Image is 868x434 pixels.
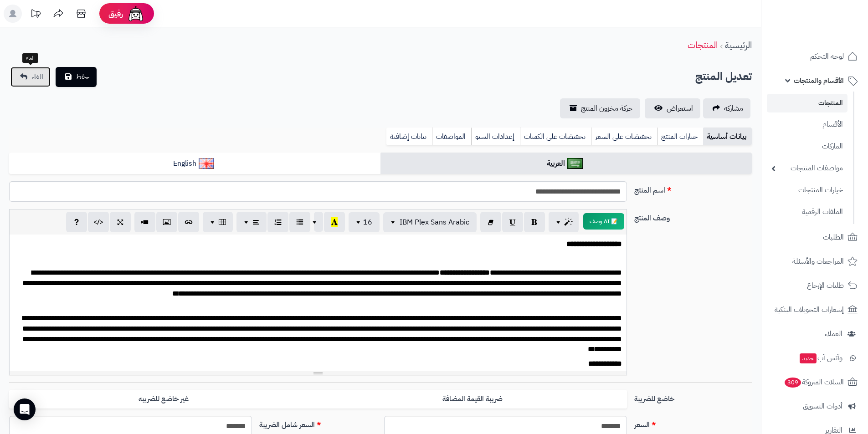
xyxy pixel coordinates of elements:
[807,279,844,292] span: طلبات الإرجاع
[767,115,847,134] a: الأقسام
[785,378,801,388] span: 309
[56,67,97,87] button: حفظ
[792,255,844,268] span: المراجعات والأسئلة
[581,103,633,114] span: حركة مخزون المنتج
[767,250,863,272] a: المراجعات والأسئلة
[10,67,51,87] a: الغاء
[695,67,752,86] h2: تعديل المنتج
[631,390,755,404] label: خاضع للضريبة
[767,299,863,321] a: إشعارات التحويلات البنكية
[386,128,432,146] a: بيانات إضافية
[432,128,471,146] a: المواصفات
[800,353,817,363] span: جديد
[767,46,863,67] a: لوحة التحكم
[14,398,36,420] div: Open Intercom Messenger
[657,128,703,146] a: خيارات المنتج
[76,71,89,82] span: حفظ
[363,217,372,228] span: 16
[22,53,38,63] div: الغاء
[767,347,863,369] a: وآتس آبجديد
[631,209,755,224] label: وصف المنتج
[810,50,844,63] span: لوحة التحكم
[9,390,318,408] label: غير خاضع للضريبه
[127,5,145,23] img: ai-face.png
[825,327,842,340] span: العملاء
[823,231,844,244] span: الطلبات
[318,390,627,408] label: ضريبة القيمة المضافة
[349,212,380,232] button: 16
[108,8,123,19] span: رفيق
[767,371,863,393] a: السلات المتروكة309
[645,98,700,118] a: استعراض
[767,275,863,296] a: طلبات الإرجاع
[199,158,215,169] img: English
[631,416,755,430] label: السعر
[794,74,844,87] span: الأقسام والمنتجات
[767,180,847,200] a: خيارات المنتجات
[256,416,380,430] label: السعر شامل الضريبة
[725,38,752,52] a: الرئيسية
[631,181,755,196] label: اسم المنتج
[703,98,750,118] a: مشاركه
[688,38,718,52] a: المنتجات
[767,323,863,345] a: العملاء
[724,103,743,114] span: مشاركه
[767,202,847,222] a: الملفات الرقمية
[560,98,640,118] a: حركة مخزون المنتج
[703,128,752,146] a: بيانات أساسية
[775,303,844,316] span: إشعارات التحويلات البنكية
[380,153,752,175] a: العربية
[567,158,583,169] img: العربية
[520,128,591,146] a: تخفيضات على الكميات
[31,71,43,82] span: الغاء
[767,94,847,112] a: المنتجات
[767,158,847,178] a: مواصفات المنتجات
[9,153,380,175] a: English
[24,5,47,25] a: تحديثات المنصة
[767,137,847,156] a: الماركات
[767,226,863,248] a: الطلبات
[767,395,863,417] a: أدوات التسويق
[400,217,469,228] span: IBM Plex Sans Arabic
[583,213,624,230] button: 📝 AI وصف
[803,400,842,413] span: أدوات التسويق
[383,212,477,232] button: IBM Plex Sans Arabic
[806,26,859,45] img: logo-2.png
[591,128,657,146] a: تخفيضات على السعر
[799,352,842,364] span: وآتس آب
[667,103,693,114] span: استعراض
[471,128,520,146] a: إعدادات السيو
[784,376,844,388] span: السلات المتروكة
